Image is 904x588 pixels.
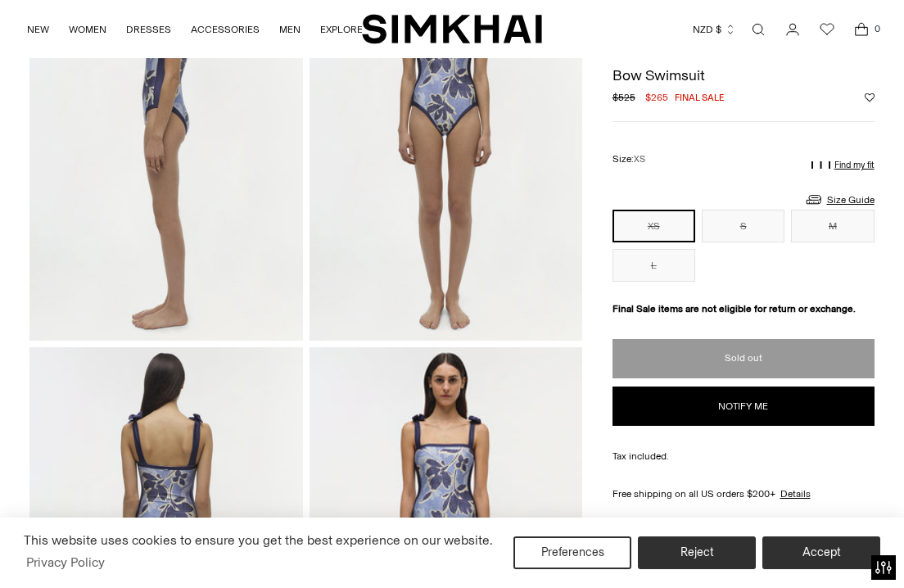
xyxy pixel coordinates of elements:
[27,11,49,47] a: NEW
[612,303,856,314] strong: Final Sale items are not eligible for return or exchange.
[612,249,695,282] button: L
[811,13,843,46] a: Wishlist
[780,486,811,501] a: Details
[612,486,875,501] div: Free shipping on all US orders $200+
[69,11,106,47] a: WOMEN
[693,11,736,47] button: NZD $
[776,13,809,46] a: Go to the account page
[126,11,171,47] a: DRESSES
[791,210,874,242] button: M
[742,13,775,46] a: Open search modal
[513,536,631,569] button: Preferences
[762,536,880,569] button: Accept
[279,11,301,47] a: MEN
[24,550,107,575] a: Privacy Policy (opens in a new tab)
[612,387,875,426] button: Notify me
[865,93,875,102] button: Add to Wishlist
[362,13,542,45] a: SIMKHAI
[870,21,884,36] span: 0
[612,449,875,464] div: Tax included.
[804,189,875,210] a: Size Guide
[612,68,875,83] h1: Bow Swimsuit
[612,90,635,105] s: $525
[320,11,363,47] a: EXPLORE
[638,536,756,569] button: Reject
[24,532,493,548] span: This website uses cookies to ensure you get the best experience on our website.
[191,11,260,47] a: ACCESSORIES
[634,154,645,165] span: XS
[702,210,784,242] button: S
[845,13,878,46] a: Open cart modal
[612,152,645,167] label: Size:
[612,210,695,242] button: XS
[645,90,668,105] span: $265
